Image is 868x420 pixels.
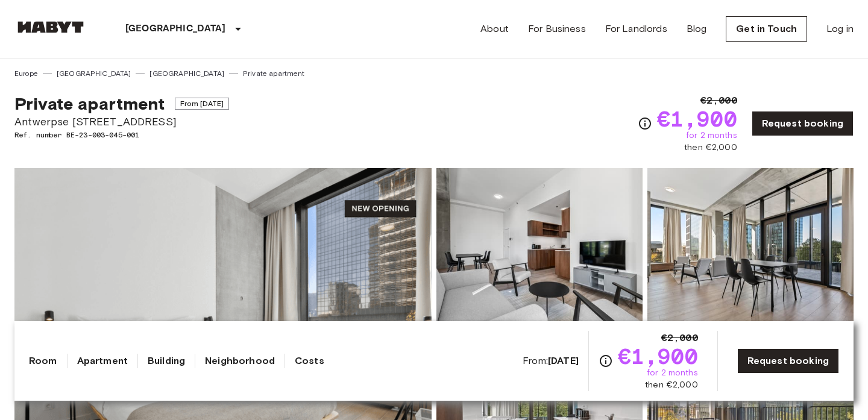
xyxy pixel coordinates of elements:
[752,111,854,136] a: Request booking
[205,354,275,368] a: Neighborhood
[149,68,224,79] a: [GEOGRAPHIC_DATA]
[638,116,652,131] svg: Check cost overview for full price breakdown. Please note that discounts apply to new joiners onl...
[523,354,579,368] span: From:
[175,98,230,110] span: From [DATE]
[686,130,737,142] span: for 2 months
[148,354,185,368] a: Building
[647,367,698,379] span: for 2 months
[125,22,226,36] p: [GEOGRAPHIC_DATA]
[647,168,854,326] img: Picture of unit BE-23-003-045-001
[684,142,737,154] span: then €2,000
[605,22,667,36] a: For Landlords
[528,22,586,36] a: For Business
[726,16,807,42] a: Get in Touch
[687,22,707,36] a: Blog
[14,114,229,130] span: Antwerpse [STREET_ADDRESS]
[661,331,698,345] span: €2,000
[243,68,305,79] a: Private apartment
[57,68,131,79] a: [GEOGRAPHIC_DATA]
[295,354,324,368] a: Costs
[645,379,698,391] span: then €2,000
[826,22,854,36] a: Log in
[548,355,579,366] b: [DATE]
[436,168,643,326] img: Picture of unit BE-23-003-045-001
[77,354,128,368] a: Apartment
[14,130,229,140] span: Ref. number BE-23-003-045-001
[657,108,737,130] span: €1,900
[599,354,613,368] svg: Check cost overview for full price breakdown. Please note that discounts apply to new joiners onl...
[700,93,737,108] span: €2,000
[14,93,165,114] span: Private apartment
[29,354,57,368] a: Room
[14,68,38,79] a: Europe
[480,22,509,36] a: About
[737,348,839,374] a: Request booking
[618,345,698,367] span: €1,900
[14,21,87,33] img: Habyt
